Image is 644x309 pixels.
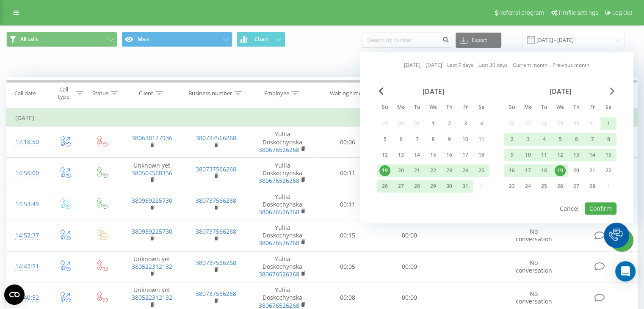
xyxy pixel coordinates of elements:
div: [DATE] [504,87,616,96]
div: 5 [555,134,566,145]
td: 00:11 [317,189,379,220]
div: Fri Feb 7, 2025 [584,133,600,146]
div: Client [139,90,153,97]
span: Log Out [612,9,633,16]
td: Unknown yet [120,157,184,189]
div: 26 [379,181,390,192]
button: Export [456,33,501,48]
div: 27 [395,181,406,192]
div: Sun Jan 5, 2025 [377,133,393,146]
abbr: Sunday [506,102,518,114]
a: Current month [513,61,547,69]
span: Previous Month [379,87,384,95]
span: Next Month [610,87,615,95]
abbr: Tuesday [411,102,423,114]
div: 15 [603,149,614,160]
div: 6 [571,134,582,145]
div: Wed Feb 12, 2025 [552,149,568,161]
div: Sat Jan 18, 2025 [473,149,489,161]
a: Last 30 days [478,61,508,69]
div: Open Intercom Messenger [615,261,636,281]
td: Yuliia Doskochynska [248,157,317,189]
span: All calls [20,36,38,43]
div: Wed Jan 8, 2025 [425,133,441,146]
div: 9 [506,149,517,160]
div: 14 [587,149,598,160]
div: Fri Jan 17, 2025 [457,149,473,161]
a: 380676526268 [259,177,299,185]
div: Sat Jan 25, 2025 [473,164,489,177]
div: Sat Jan 4, 2025 [473,117,489,130]
div: Thu Feb 27, 2025 [568,180,584,193]
div: Tue Feb 11, 2025 [536,149,552,161]
div: Tue Jan 21, 2025 [409,164,425,177]
div: 19 [555,165,566,176]
button: Confirm [585,202,616,215]
div: Sat Feb 8, 2025 [600,133,616,146]
div: Thu Jan 9, 2025 [441,133,457,146]
span: No conversation [516,290,552,305]
a: 380676526268 [259,208,299,216]
div: 14 [412,149,423,160]
div: Sun Feb 9, 2025 [504,149,520,161]
a: 380737566268 [196,259,236,267]
td: 00:00 [379,251,440,282]
div: 12 [379,149,390,160]
td: Yuliia Doskochynska [248,251,317,282]
td: 00:11 [317,157,379,189]
div: 21 [412,165,423,176]
button: Chart [237,32,285,47]
div: 23 [444,165,455,176]
div: 20 [395,165,406,176]
div: Mon Jan 20, 2025 [393,164,409,177]
div: Thu Jan 2, 2025 [441,117,457,130]
div: Sat Feb 22, 2025 [600,164,616,177]
div: Tue Jan 28, 2025 [409,180,425,193]
abbr: Tuesday [538,102,550,114]
div: 28 [587,181,598,192]
div: 6 [395,134,406,145]
div: 14:42:51 [15,258,38,275]
abbr: Friday [459,102,472,114]
td: Yuliia Doskochynska [248,127,317,158]
div: 3 [522,134,533,145]
div: 13 [395,149,406,160]
div: 25 [476,165,487,176]
div: Fri Jan 10, 2025 [457,133,473,146]
a: 380504568356 [132,169,172,177]
a: 380737566268 [196,165,236,173]
a: Last 7 days [447,61,473,69]
div: Wed Jan 29, 2025 [425,180,441,193]
abbr: Monday [395,102,407,114]
abbr: Monday [522,102,534,114]
div: 2 [506,134,517,145]
div: 14:59:00 [15,165,38,182]
div: 2 [444,118,455,129]
div: 30 [444,181,455,192]
div: 3 [460,118,471,129]
div: 18 [539,165,550,176]
div: Mon Feb 24, 2025 [520,180,536,193]
div: Sun Feb 23, 2025 [504,180,520,193]
div: Sat Jan 11, 2025 [473,133,489,146]
td: Yuliia Doskochynska [248,189,317,220]
div: 5 [379,134,390,145]
div: Fri Feb 28, 2025 [584,180,600,193]
abbr: Thursday [443,102,456,114]
abbr: Sunday [379,102,391,114]
div: Fri Jan 3, 2025 [457,117,473,130]
div: Status [92,90,108,97]
button: Main [122,32,232,47]
td: 00:00 [379,220,440,251]
div: 27 [571,181,582,192]
a: 380737566268 [196,290,236,298]
input: Search by number [362,33,451,48]
div: Tue Feb 25, 2025 [536,180,552,193]
abbr: Friday [586,102,599,114]
div: 7 [587,134,598,145]
div: 19 [379,165,390,176]
div: 24 [522,181,533,192]
div: 24 [460,165,471,176]
div: 29 [428,181,439,192]
div: 25 [539,181,550,192]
